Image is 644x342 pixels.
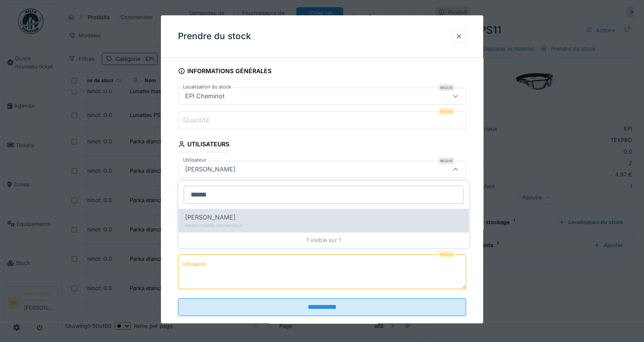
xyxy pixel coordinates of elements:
div: Informations générales [178,65,272,79]
h3: Prendre du stock [178,31,251,42]
div: Requis [438,108,454,115]
div: Requis [438,251,454,258]
label: Quantité [181,115,211,125]
span: [PERSON_NAME] [185,213,235,222]
div: Requis [438,157,454,164]
div: EPI Cheminot [182,91,228,101]
div: Utilisateurs [178,138,229,152]
div: Responsable demandeur [185,222,462,229]
label: Utilisation [181,259,208,270]
div: [PERSON_NAME] [182,165,239,174]
label: Localisation du stock [181,83,233,91]
div: 1 visible sur 1 [178,232,469,248]
div: Requis [438,84,454,91]
label: Utilisateur [181,157,208,164]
